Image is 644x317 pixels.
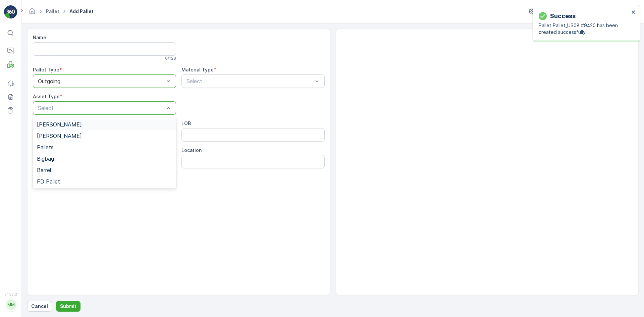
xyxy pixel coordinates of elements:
[6,165,29,171] span: Material :
[38,104,164,112] p: Select
[68,8,95,15] span: Add Pallet
[37,167,51,173] span: Barrel
[29,10,36,16] a: Homepage
[39,121,45,127] span: 70
[6,132,35,138] span: Net Weight :
[6,154,36,160] span: Asset Type :
[31,303,48,310] p: Cancel
[539,22,629,36] p: Pallet Pallet_US08 #9420 has been created successfully
[22,110,65,116] span: Pallet_US08 #9418
[6,292,22,298] span: Name :
[33,67,59,72] label: Pallet Type
[38,143,44,149] span: 70
[296,6,346,14] p: Pallet_US08 #9418
[181,67,214,72] label: Material Type
[6,303,39,309] span: Total Weight :
[37,144,54,150] span: Pallets
[296,188,346,196] p: Pallet_US08 #9419
[6,143,38,149] span: Tare Weight :
[46,8,59,14] a: Pallet
[6,121,39,127] span: Total Weight :
[165,56,176,61] p: 0 / 128
[186,77,313,85] p: Select
[27,301,52,312] button: Cancel
[181,147,202,153] label: Location
[60,303,76,310] p: Submit
[33,35,46,40] label: Name
[37,156,54,162] span: Bigbag
[4,5,17,19] img: logo
[35,132,38,138] span: -
[22,292,65,298] span: Pallet_US08 #9419
[37,178,60,184] span: FD Pallet
[29,165,85,171] span: US-A0164 I Mixed Paper
[33,94,60,99] label: Asset Type
[37,121,82,127] span: [PERSON_NAME]
[4,292,17,296] span: v 1.52.2
[4,298,17,312] button: MM
[56,301,80,312] button: Submit
[6,110,22,116] span: Name :
[631,9,636,16] button: close
[37,133,82,139] span: [PERSON_NAME]
[39,303,45,309] span: 70
[181,120,191,126] label: LOB
[36,154,74,160] span: [PERSON_NAME]
[550,11,576,21] p: Success
[6,299,16,310] div: MM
